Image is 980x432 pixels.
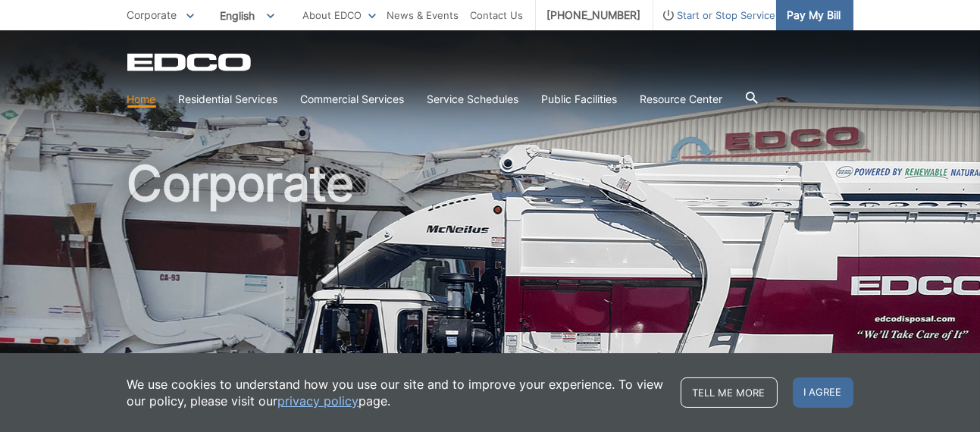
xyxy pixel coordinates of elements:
a: About EDCO [303,7,376,23]
span: Pay My Bill [787,7,841,23]
span: I agree [793,377,853,408]
a: Home [127,91,156,108]
a: Service Schedules [427,91,519,108]
a: Commercial Services [301,91,405,108]
a: EDCD logo. Return to the homepage. [127,53,253,71]
a: News & Events [387,7,459,23]
a: privacy policy [278,393,359,409]
a: Contact Us [471,7,524,23]
span: Corporate [127,8,177,21]
span: English [209,3,286,28]
a: Resource Center [640,91,723,108]
p: We use cookies to understand how you use our site and to improve your experience. To view our pol... [127,376,665,409]
a: Public Facilities [542,91,618,108]
a: Tell me more [681,377,778,408]
a: Residential Services [179,91,278,108]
